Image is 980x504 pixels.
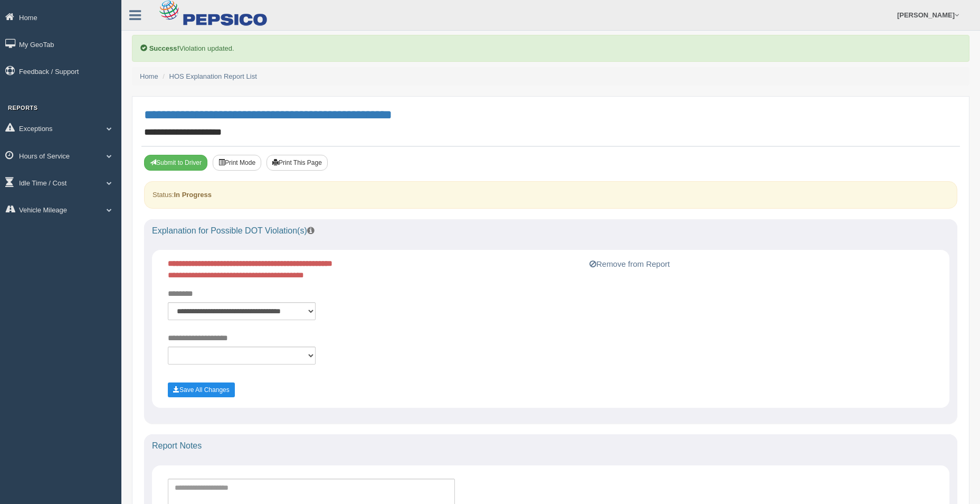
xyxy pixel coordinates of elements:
[168,382,235,397] button: Save
[144,219,957,242] div: Explanation for Possible DOT Violation(s)
[144,434,957,458] div: Report Notes
[144,155,207,171] button: Submit To Driver
[140,72,158,80] a: Home
[267,155,328,171] button: Print This Page
[213,155,261,171] button: Print Mode
[144,181,957,208] div: Status:
[149,44,179,52] b: Success!
[586,258,673,270] button: Remove from Report
[169,72,257,80] a: HOS Explanation Report List
[132,35,969,62] div: Violation updated.
[174,191,212,199] strong: In Progress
